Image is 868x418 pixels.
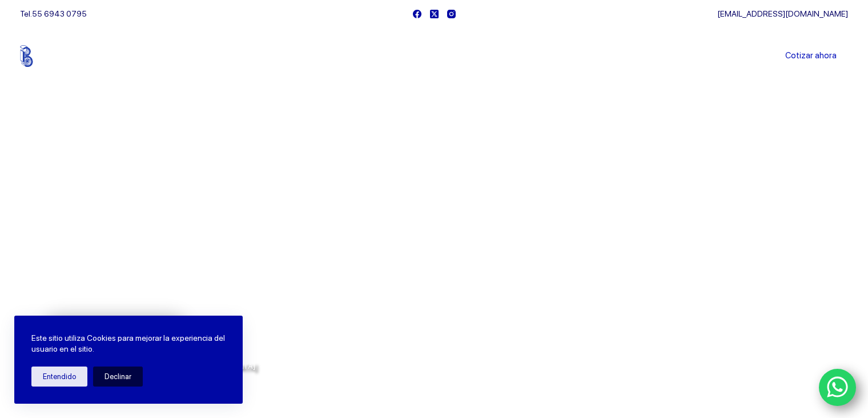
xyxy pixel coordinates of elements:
p: Este sitio utiliza Cookies para mejorar la experiencia del usuario en el sitio. [31,333,226,355]
a: [EMAIL_ADDRESS][DOMAIN_NAME] [717,9,848,18]
a: X (Twitter) [430,10,439,18]
span: Tel. [20,9,87,18]
a: Cotizar ahora [774,45,848,67]
span: Rodamientos y refacciones industriales [43,286,269,300]
a: Instagram [447,10,456,18]
button: Entendido [31,367,87,387]
a: Facebook [413,10,421,18]
a: WhatsApp [819,369,857,407]
button: Declinar [93,367,143,387]
nav: Menu Principal [300,27,569,85]
a: 55 6943 0795 [32,9,87,18]
span: Bienvenido a Balerytodo® [43,170,190,185]
span: Somos los doctores de la industria [43,195,420,274]
img: Balerytodo [20,45,91,67]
